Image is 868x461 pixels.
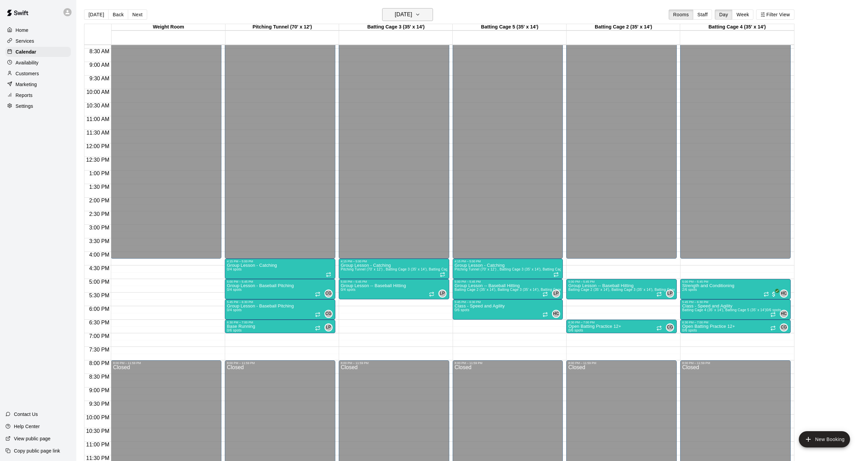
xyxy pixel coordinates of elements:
div: Batting Cage 3 (35' x 14') [339,24,453,31]
span: 0/4 spots filled [227,288,242,292]
div: 6:30 PM – 7:00 PM [568,321,675,324]
span: 10:00 PM [84,415,111,420]
span: 0/6 spots filled [227,328,242,332]
p: Availability [16,59,39,66]
span: 3:00 PM [87,225,111,230]
span: 0/6 spots filled [455,308,470,312]
div: 6:30 PM – 7:00 PM [227,321,333,324]
span: 8:30 PM [87,374,111,380]
div: Cody Goff [324,310,333,318]
div: 5:00 PM – 5:45 PM: Group Lesson - Baseball Pitching [225,279,335,299]
span: CG [781,324,787,331]
span: Cody Goff [783,323,788,332]
span: Recurring event [429,292,434,297]
div: 6:30 PM – 7:00 PM: Open Batting Practice 12+ [566,320,677,333]
div: Batting Cage 4 (35' x 14') [680,24,794,31]
span: 2/6 spots filled [682,288,697,292]
div: 5:00 PM – 5:45 PM [568,280,675,283]
span: 0/6 spots filled [766,308,781,312]
span: 10:00 AM [85,89,111,95]
span: Recurring event [764,292,769,297]
span: LP [667,290,672,297]
button: Day [715,9,732,20]
span: 9:00 AM [88,62,111,68]
div: 5:00 PM – 5:45 PM: Group Lesson -- Baseball Hitting [566,279,677,299]
span: Recurring event [542,312,548,317]
span: HC [553,310,559,317]
span: Hannah Crawford [783,289,788,298]
p: Calendar [16,48,36,55]
span: Recurring event [656,325,662,331]
span: 6:00 PM [87,306,111,312]
span: 0/4 spots filled [227,267,242,271]
a: Reports [5,90,71,100]
span: Recurring event [542,292,548,297]
span: 5:00 PM [87,279,111,285]
span: Hannah Crawford [555,310,560,318]
span: Cody Goff [327,310,333,318]
button: [DATE] [84,9,108,20]
div: 5:45 PM – 6:30 PM [227,300,333,304]
div: 5:45 PM – 6:30 PM: Class - Speed and Agility [680,299,791,320]
a: Marketing [5,79,71,89]
div: 5:00 PM – 5:45 PM [227,280,333,283]
div: Hannah Crawford [780,310,788,318]
span: 9:30 AM [88,76,111,81]
button: Filter View [756,9,794,20]
span: 2:30 PM [87,211,111,217]
div: 4:15 PM – 5:00 PM [227,260,333,263]
div: 4:15 PM – 5:00 PM: Group Lesson - Catching [225,259,335,279]
div: Batting Cage 5 (35' x 14') [453,24,566,31]
div: Luke Pope [552,289,560,298]
div: Cody Goff [780,323,788,332]
div: 5:00 PM – 5:45 PM [682,280,789,283]
button: [DATE] [382,8,433,21]
span: 7:30 PM [87,347,111,353]
span: CG [667,324,673,331]
p: Settings [16,103,33,109]
span: Recurring event [656,292,662,297]
span: 0/6 spots filled [568,328,583,332]
span: HC [781,290,787,297]
span: Recurring event [315,325,320,331]
a: Home [5,25,71,35]
span: Recurring event [326,272,331,277]
span: Cody Goff [327,289,333,298]
p: Marketing [16,81,37,88]
span: CG [325,310,332,317]
p: Customers [16,70,39,77]
span: Batting Cage 4 (35' x 14'), Batting Cage 5 (35' x 14') [682,308,766,312]
button: Staff [693,9,712,20]
div: Weight Room [112,24,225,31]
span: 11:00 AM [85,116,111,122]
span: LP [554,290,559,297]
span: Batting Cage 2 (35' x 14'), Batting Cage 3 (35' x 14'), Batting Cage 5 (35' x 14') [568,288,695,292]
div: 5:00 PM – 5:45 PM [341,280,447,283]
span: Recurring event [440,272,445,277]
span: Batting Cage 2 (35' x 14'), Batting Cage 3 (35' x 14'), Batting Cage 5 (35' x 14') [455,288,582,292]
p: Copy public page link [14,447,60,454]
span: 1:00 PM [87,171,111,176]
div: 5:45 PM – 6:30 PM [455,300,561,304]
a: Customers [5,68,71,79]
p: Reports [16,92,33,99]
span: 6:30 PM [87,320,111,325]
span: 0/4 spots filled [341,288,356,292]
span: Pitching Tunnel (70' x 12') , Batting Cage 3 (35' x 14'), Batting Cage 5 (35' x 14') [455,267,584,271]
span: 10:30 AM [85,103,111,108]
button: Next [128,9,147,20]
span: HC [781,310,787,317]
button: Back [108,9,128,20]
span: LP [440,290,445,297]
div: Calendar [5,47,71,57]
span: 8:30 AM [88,48,111,54]
span: Luke Pope [555,289,560,298]
div: Hannah Crawford [780,289,788,298]
button: add [799,431,850,447]
span: Cody Goff [669,323,674,332]
span: Luke Pope [669,289,674,298]
div: 5:00 PM – 5:45 PM: Group Lesson -- Baseball Hitting [339,279,449,299]
span: CG [325,290,332,297]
